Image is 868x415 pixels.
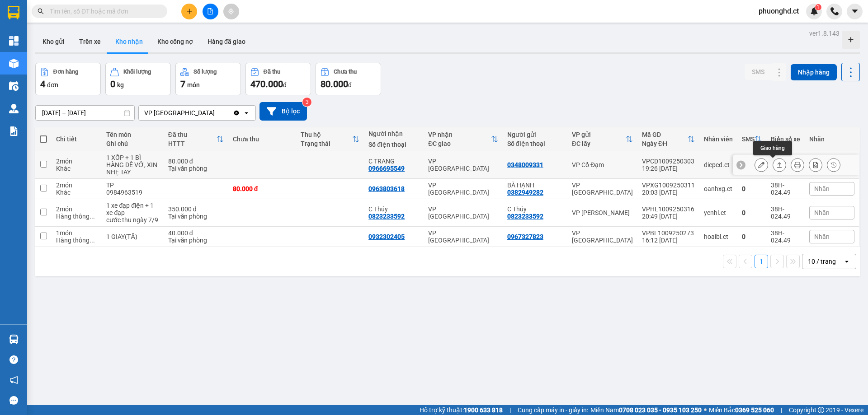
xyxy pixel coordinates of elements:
b: GỬI : VP [GEOGRAPHIC_DATA] [11,65,135,96]
div: C TRANG [368,158,419,165]
div: 0823233592 [507,213,543,220]
button: Kho nhận [108,31,150,52]
img: warehouse-icon [9,104,19,113]
div: VPXG1009250311 [642,182,695,189]
div: 0967327823 [507,233,543,240]
div: Chưa thu [334,69,357,75]
div: Ngày ĐH [642,140,688,147]
div: 2 món [56,205,97,213]
span: notification [9,376,18,384]
div: 0 [742,209,762,216]
span: 7 [180,79,185,89]
div: Tại văn phòng [168,213,224,220]
div: Thu hộ [301,131,352,138]
button: Bộ lọc [259,102,307,121]
button: 1 [755,255,768,268]
span: message [9,396,18,405]
li: Hotline: 1900252555 [85,33,378,45]
button: Số lượng7món [175,63,241,95]
th: Toggle SortBy [637,127,699,151]
div: diepcd.ct [704,161,733,168]
div: VP [GEOGRAPHIC_DATA] [144,108,215,117]
div: VP [GEOGRAPHIC_DATA] [572,229,633,244]
div: HTTT [168,140,217,147]
div: VP [PERSON_NAME] [572,209,633,216]
div: 2 món [56,182,97,189]
div: VP [GEOGRAPHIC_DATA] [428,205,498,220]
div: Sửa đơn hàng [755,158,768,172]
button: Kho gửi [35,31,72,52]
div: VP nhận [428,131,491,138]
div: 38H-024.49 [771,205,800,220]
button: SMS [745,64,772,80]
div: Khối lượng [123,69,151,75]
div: VP Cổ Đạm [572,161,633,168]
img: dashboard-icon [9,36,19,46]
div: 0823233592 [368,213,405,220]
th: Toggle SortBy [164,127,228,151]
span: aim [228,8,234,14]
div: Nhân viên [704,135,733,143]
span: Cung cấp máy in - giấy in: [518,405,588,415]
strong: 1900 633 818 [464,406,503,414]
div: Tại văn phòng [168,237,224,244]
img: solution-icon [9,126,19,136]
div: 350.000 đ [168,205,224,213]
span: search [38,8,44,14]
div: yenhl.ct [704,209,733,216]
span: copyright [818,407,824,413]
span: Miền Bắc [709,405,774,415]
span: ... [90,213,95,220]
div: Tên món [106,131,159,138]
span: 0 [110,79,115,89]
span: Hỗ trợ kỹ thuật: [420,405,503,415]
div: Số điện thoại [507,140,563,147]
div: BÀ HẠNH [507,182,563,189]
img: warehouse-icon [9,335,19,344]
div: TP [106,182,159,189]
img: icon-new-feature [810,7,818,15]
th: Toggle SortBy [567,127,637,151]
div: Chưa thu [233,135,292,143]
div: 0963803618 [368,185,405,192]
div: 0348009331 [507,161,543,168]
span: ... [90,237,95,244]
div: VP [GEOGRAPHIC_DATA] [428,229,498,244]
svg: open [243,109,250,117]
div: Biển số xe [771,135,800,143]
button: Trên xe [72,31,108,52]
div: VPHL1009250316 [642,205,695,213]
div: 40.000 đ [168,229,224,237]
th: Toggle SortBy [424,127,502,151]
div: C Thúy [507,205,563,213]
span: món [187,81,200,89]
strong: 0369 525 060 [735,406,774,414]
div: hoaibl.ct [704,233,733,240]
span: 80.000 [321,79,348,89]
button: Khối lượng0kg [105,63,171,95]
div: cước thu ngày 7/9 [106,216,159,224]
div: 1 XỐP + 1 BÌ [106,154,159,161]
li: Cổ Đạm, xã [GEOGRAPHIC_DATA], [GEOGRAPHIC_DATA] [85,22,378,33]
div: Trạng thái [301,140,352,147]
div: 2 món [56,158,97,165]
span: question-circle [9,355,18,364]
div: Đơn hàng [53,69,78,75]
div: Đã thu [168,131,217,138]
div: 80.000 đ [233,185,292,192]
div: ĐC giao [428,140,491,147]
div: Tại văn phòng [168,165,224,172]
div: 1 GIAY(TĂ) [106,233,159,240]
div: 0966695549 [368,165,405,172]
div: Nhãn [809,135,854,143]
div: Hàng thông thường [56,213,97,220]
div: 0984963519 [106,189,159,196]
input: Tìm tên, số ĐT hoặc mã đơn [50,6,156,16]
button: caret-down [847,4,863,19]
span: đ [348,81,352,89]
div: Mã GD [642,131,688,138]
div: Chi tiết [56,135,97,143]
span: Nhãn [814,233,830,240]
div: VP [GEOGRAPHIC_DATA] [428,158,498,172]
span: caret-down [851,7,859,15]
